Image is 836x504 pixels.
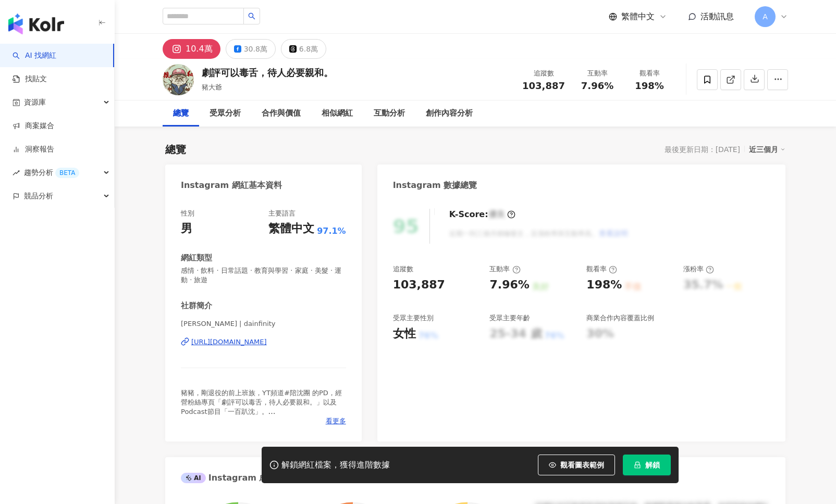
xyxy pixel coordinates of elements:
div: 追蹤數 [522,68,565,79]
div: 總覽 [173,107,189,120]
div: K-Score : [449,209,515,220]
div: Instagram 數據總覽 [393,180,477,191]
div: 女性 [393,326,416,342]
span: 觀看圖表範例 [560,461,604,469]
div: 相似網紅 [322,107,353,120]
div: 觀看率 [630,68,669,79]
div: 觀看率 [586,264,617,274]
div: 互動分析 [374,107,405,120]
a: 商案媒合 [13,121,54,131]
span: 繁體中文 [621,11,655,22]
div: 社群簡介 [181,300,212,311]
span: 7.96% [581,81,613,91]
img: logo [8,14,64,34]
div: 受眾主要年齡 [489,313,530,323]
span: 198% [635,81,664,91]
span: 豬豬，剛退役的前上班族，YT頻道#陪沈團 的PD，經營粉絲專頁「劇評可以毒舌，待人必要親和。」以及Podcast節目「一百趴沈」。 - 邀約請洽： [EMAIL_ADDRESS][DOMAIN_... [181,389,342,453]
div: 創作內容分析 [426,107,473,120]
span: [PERSON_NAME] | dainfinity [181,319,346,329]
a: 洞察報告 [13,144,54,155]
div: 103,887 [393,277,445,293]
span: search [248,12,255,20]
span: 活動訊息 [700,11,734,21]
img: KOL Avatar [163,64,194,95]
a: [URL][DOMAIN_NAME] [181,337,346,347]
div: 合作與價值 [262,107,301,120]
span: 97.1% [317,225,346,237]
div: 互動率 [577,68,617,79]
div: 追蹤數 [393,264,413,274]
div: 10.4萬 [186,42,213,56]
div: 7.96% [489,277,529,293]
span: 豬大爺 [202,83,222,91]
div: 性別 [181,209,194,218]
div: 30.8萬 [244,42,267,56]
div: 男 [181,221,192,237]
span: lock [634,461,641,469]
span: 趨勢分析 [24,161,79,184]
div: 受眾分析 [210,107,241,120]
span: 競品分析 [24,184,53,208]
span: 103,887 [522,80,565,91]
div: [URL][DOMAIN_NAME] [191,337,267,347]
div: 劇評可以毒舌，待人必要親和。 [202,66,333,79]
div: 繁體中文 [268,221,314,237]
div: 互動率 [489,264,520,274]
div: Instagram 網紅基本資料 [181,180,282,191]
a: searchAI 找網紅 [13,51,56,61]
button: 10.4萬 [163,39,220,59]
span: 資源庫 [24,91,46,114]
div: BETA [55,168,79,178]
span: rise [13,169,20,177]
div: 商業合作內容覆蓋比例 [586,313,654,323]
span: 解鎖 [645,461,660,469]
div: 6.8萬 [299,42,318,56]
button: 30.8萬 [226,39,276,59]
button: 6.8萬 [281,39,326,59]
div: 漲粉率 [683,264,714,274]
div: 網紅類型 [181,253,212,263]
div: 198% [586,277,622,293]
span: 看更多 [326,417,346,426]
div: 受眾主要性別 [393,313,434,323]
button: 解鎖 [623,455,671,475]
a: 找貼文 [13,74,47,84]
span: A [763,11,768,22]
div: 最後更新日期：[DATE] [665,145,740,154]
button: 觀看圖表範例 [538,455,615,475]
div: 近三個月 [749,143,785,156]
div: 解鎖網紅檔案，獲得進階數據 [281,460,390,471]
span: 感情 · 飲料 · 日常話題 · 教育與學習 · 家庭 · 美髮 · 運動 · 旅遊 [181,266,346,285]
div: 主要語言 [268,209,296,218]
div: 總覽 [165,142,186,157]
